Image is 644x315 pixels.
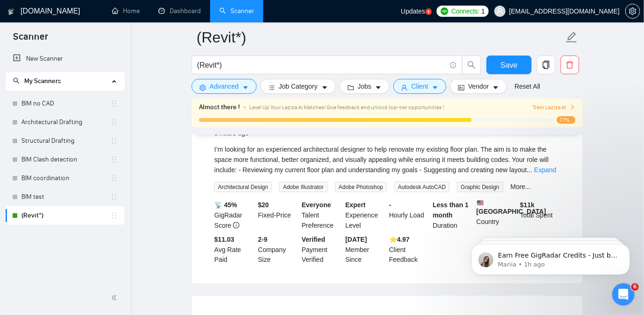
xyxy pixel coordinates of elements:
[110,156,118,163] span: holder
[199,84,206,91] span: setting
[212,200,256,231] div: GigRadar Score
[279,81,317,91] span: Job Category
[394,182,450,192] span: Autodesk AutoCAD
[6,188,124,206] li: BIM test
[258,236,267,243] b: 2-9
[256,234,300,265] div: Company Size
[279,182,327,192] span: Adobe Illustrator
[197,26,564,49] input: Scanner name...
[340,79,390,94] button: folderJobscaret-down
[527,166,533,174] span: ...
[335,182,387,192] span: Adobe Photoshop
[110,119,118,126] span: holder
[268,84,275,91] span: bars
[6,94,124,113] li: BIM no CAD
[358,81,372,91] span: Jobs
[6,169,124,188] li: BIM coordination
[537,56,555,74] button: copy
[6,150,124,169] li: BIM Clash detection
[626,7,640,15] span: setting
[500,59,517,71] span: Save
[566,31,578,43] span: edit
[387,234,431,265] div: Client Feedback
[625,7,640,15] a: setting
[493,84,499,91] span: caret-down
[433,201,469,219] b: Less than 1 month
[537,61,555,69] span: copy
[214,144,560,175] div: I’m looking for an experienced architectural designer to help renovate my existing floor plan. Th...
[13,49,117,68] a: New Scanner
[343,234,387,265] div: Member Since
[477,200,547,215] b: [GEOGRAPHIC_DATA]
[452,6,480,16] span: Connects:
[210,81,239,91] span: Advanced
[561,56,579,74] button: delete
[212,234,256,265] div: Avg Rate Paid
[450,79,507,94] button: idcardVendorcaret-down
[533,103,575,112] span: Train Laziza AI
[463,61,480,69] span: search
[441,7,448,15] img: upwork-logo.png
[13,77,20,84] span: search
[343,200,387,231] div: Experience Level
[112,7,140,15] a: homeHome
[389,201,391,209] b: -
[21,132,110,150] a: Structural Drafting
[431,200,475,231] div: Duration
[260,79,336,94] button: barsJob Categorycaret-down
[514,81,540,91] a: Reset All
[249,104,444,111] span: Level Up Your Laziza AI Matches! Give feedback and unlock top-tier opportunities !
[110,193,118,201] span: holder
[511,183,531,190] a: More...
[256,200,300,231] div: Fixed-Price
[401,84,408,91] span: user
[631,283,639,291] span: 6
[6,49,124,68] li: New Scanner
[557,116,575,124] span: 77%
[475,200,519,231] div: Country
[348,84,354,91] span: folder
[468,81,489,91] span: Vendor
[111,293,120,302] span: double-left
[197,59,446,71] input: Search Freelance Jobs...
[110,137,118,145] span: holder
[158,7,201,15] a: dashboardDashboard
[518,200,562,231] div: Total Spent
[625,4,640,19] button: setting
[258,201,269,209] b: $ 20
[427,10,430,14] text: 5
[233,222,240,229] span: info-circle
[110,100,118,107] span: holder
[570,105,575,110] span: right
[497,8,503,14] span: user
[21,150,110,169] a: BIM Clash detection
[6,206,124,225] li: (Revit*)
[477,200,484,206] img: 🇺🇸
[486,56,532,74] button: Save
[21,113,110,132] a: Architectural Drafting
[199,102,240,112] span: Almost there !
[214,236,234,243] b: $11.03
[322,84,328,91] span: caret-down
[300,234,344,265] div: Payment Verified
[387,200,431,231] div: Hourly Load
[561,61,579,69] span: delete
[450,62,456,68] span: info-circle
[612,283,635,306] iframe: Intercom live chat
[8,4,14,19] img: logo
[300,200,344,231] div: Talent Preference
[13,77,61,85] span: My Scanners
[110,175,118,182] span: holder
[21,188,110,206] a: BIM test
[302,201,331,209] b: Everyone
[21,206,110,225] a: (Revit*)
[110,212,118,219] span: holder
[219,7,254,15] a: searchScanner
[389,236,410,243] b: ⭐️ 4.97
[21,94,110,113] a: BIM no CAD
[302,236,326,243] b: Verified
